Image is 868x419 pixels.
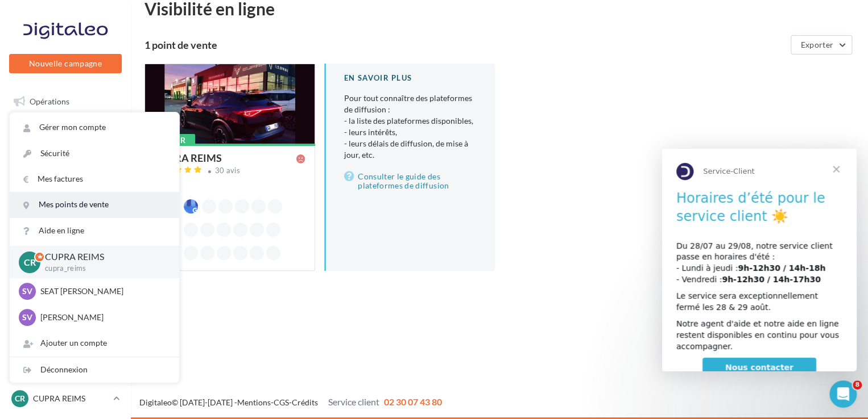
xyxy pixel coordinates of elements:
[7,288,124,322] a: PLV et print personnalisable
[384,396,442,407] span: 02 30 07 43 80
[10,192,179,217] a: Mes points de vente
[63,214,131,223] span: Nous contacter
[662,149,857,371] iframe: Intercom live chat message
[7,260,124,284] a: Calendrier
[344,73,477,83] div: En savoir plus
[344,170,477,192] a: Consulter le guide des plateformes de diffusion
[45,263,161,274] p: cupra_reims
[30,97,69,106] span: Opérations
[22,286,32,297] span: SV
[9,54,122,73] button: Nouvelle campagne
[9,388,122,409] a: CR CUPRA REIMS
[800,40,833,49] span: Exporter
[22,312,32,323] span: SV
[344,115,477,127] li: - la liste des plateformes disponibles,
[10,115,179,140] a: Gérer mon compte
[237,397,271,407] a: Mentions
[344,138,477,161] li: - leurs délais de diffusion, de mise à jour, etc.
[829,380,857,408] iframe: Intercom live chat
[40,312,166,323] p: [PERSON_NAME]
[40,286,166,297] p: SEAT [PERSON_NAME]
[10,330,179,356] div: Ajouter un compte
[344,127,477,138] li: - leurs intérêts,
[10,141,179,166] a: Sécurité
[10,166,179,192] a: Mes factures
[7,175,124,199] a: Campagnes
[40,209,154,229] a: Nous contacter
[328,396,379,407] span: Service client
[274,397,289,407] a: CGS
[144,40,786,50] div: 1 point de vente
[24,255,36,269] span: CR
[292,397,318,407] a: Crédits
[7,147,124,171] a: Visibilité en ligne
[33,393,109,404] p: CUPRA REIMS
[15,393,25,404] span: CR
[791,35,852,55] button: Exporter
[139,397,172,407] a: Digitaleo
[7,326,124,359] a: Campagnes DataOnDemand
[10,357,179,383] div: Déconnexion
[154,153,222,163] div: CUPRA REIMS
[10,218,179,244] a: Aide en ligne
[154,165,305,178] a: 30 avis
[7,90,124,114] a: Opérations
[853,380,862,389] span: 8
[7,118,124,143] a: Boîte de réception1
[45,250,161,263] p: CUPRA REIMS
[215,167,240,174] div: 30 avis
[344,93,477,161] p: Pour tout connaître des plateformes de diffusion :
[7,204,124,228] a: Contacts
[7,232,124,255] a: Médiathèque
[139,397,442,407] span: © [DATE]-[DATE] - - -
